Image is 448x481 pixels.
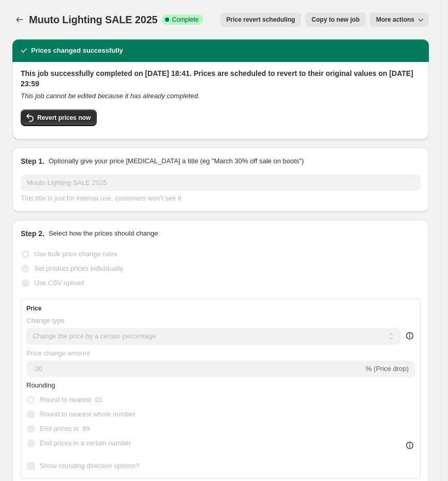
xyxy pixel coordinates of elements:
[49,228,158,239] p: Select how the prices should change
[370,12,429,27] button: More actions
[21,156,44,166] h2: Step 1.
[29,14,158,25] span: Muuto Lighting SALE 2025
[40,410,136,418] span: Round to nearest whole number
[21,175,421,191] input: 30% off holiday sale
[21,68,421,89] h2: This job successfully completed on [DATE] 18:41. Prices are scheduled to revert to their original...
[37,114,91,122] span: Revert prices now
[366,365,409,373] span: % (Price drop)
[172,15,199,24] span: Complete
[227,15,295,24] span: Price revert scheduling
[40,462,139,470] span: Show rounding direction options?
[21,92,200,100] i: This job cannot be edited because it has already completed.
[376,15,414,24] span: More actions
[405,331,415,341] div: help
[40,425,90,432] span: End prices in .99
[34,265,123,272] span: Set product prices individually
[26,349,90,357] span: Price change amount
[26,361,364,377] input: -15
[311,15,360,24] span: Copy to new job
[12,12,27,27] button: Price change jobs
[26,381,55,389] span: Rounding
[21,110,97,126] button: Revert prices now
[305,12,366,27] button: Copy to new job
[31,45,123,56] h2: Prices changed successfully
[34,250,117,258] span: Use bulk price change rules
[26,317,65,324] span: Change type
[220,12,302,27] button: Price revert scheduling
[26,304,41,313] h3: Price
[21,228,44,239] h2: Step 2.
[34,279,84,287] span: Use CSV upload
[40,439,131,447] span: End prices in a certain number
[40,396,102,404] span: Round to nearest .01
[21,194,181,202] span: This title is just for internal use, customers won't see it
[49,156,304,166] p: Optionally give your price [MEDICAL_DATA] a title (eg "March 30% off sale on boots")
